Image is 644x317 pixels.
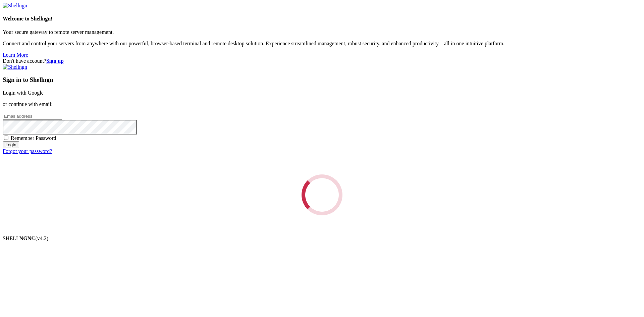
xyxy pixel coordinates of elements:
a: Learn More [3,52,28,58]
h4: Welcome to Shellngn! [3,16,641,22]
input: Remember Password [4,136,8,140]
h3: Sign in to Shellngn [3,76,641,84]
div: Don't have account? [3,58,641,64]
span: SHELL © [3,235,48,241]
span: 4.2.0 [36,235,49,241]
div: Loading... [300,172,344,217]
p: Connect and control your servers from anywhere with our powerful, browser-based terminal and remo... [3,41,641,47]
p: or continue with email: [3,101,641,107]
img: Shellngn [3,3,27,9]
input: Email address [3,113,62,120]
span: Remember Password [11,135,56,141]
a: Sign up [46,58,64,64]
b: NGN [19,235,32,241]
input: Login [3,141,19,148]
a: Login with Google [3,90,44,96]
p: Your secure gateway to remote server management. [3,29,641,35]
a: Forgot your password? [3,148,52,154]
img: Shellngn [3,64,27,70]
